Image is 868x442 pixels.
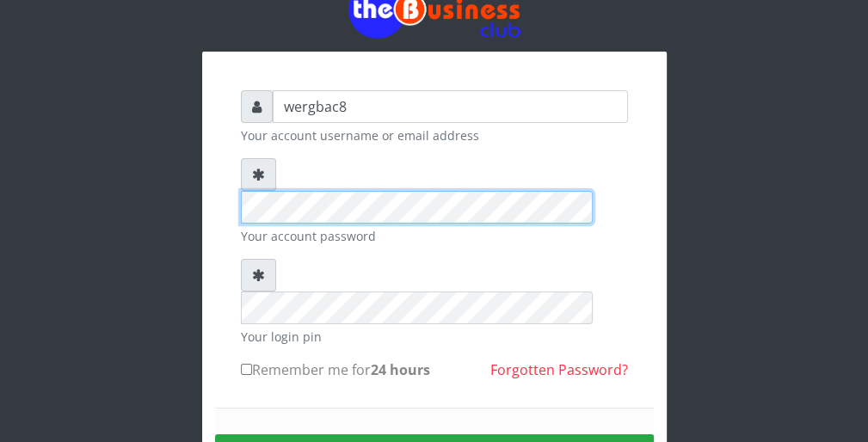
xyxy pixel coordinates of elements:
input: Username or email address [273,90,628,123]
a: Forgotten Password? [490,360,628,379]
input: Remember me for24 hours [241,364,252,375]
small: Your account password [241,227,628,245]
small: Your account username or email address [241,126,628,144]
label: Remember me for [241,359,430,380]
small: Your login pin [241,328,628,346]
b: 24 hours [371,360,430,379]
